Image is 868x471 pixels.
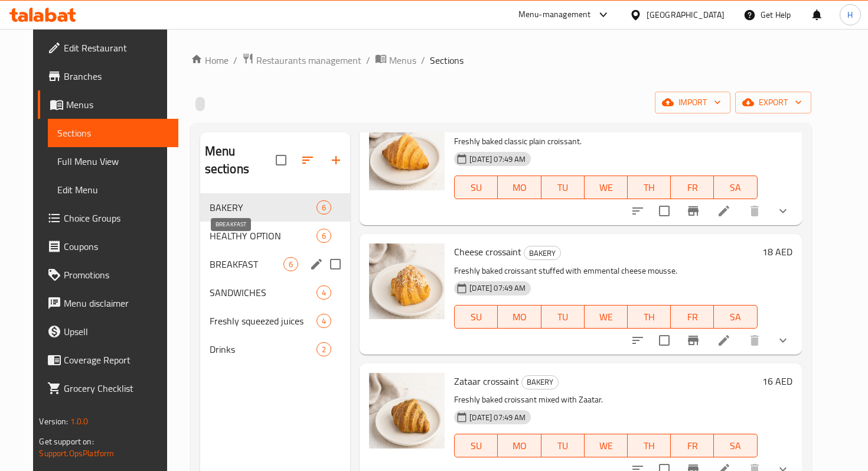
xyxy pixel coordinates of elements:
div: Menu-management [518,8,591,22]
span: Upsell [64,324,168,339]
span: [DATE] 07:49 AM [465,154,530,165]
span: Sort sections [293,146,322,174]
a: Sections [48,119,178,147]
div: Drinks2 [200,335,351,363]
div: items [316,342,331,356]
a: Support.OpsPlatform [39,446,114,461]
button: TH [628,176,671,199]
p: Freshly baked croissant mixed with Zaatar. [454,392,757,407]
button: WE [585,434,628,457]
div: HEALTHY OPTION6 [200,222,351,250]
div: BAKERY6 [200,193,351,222]
span: Full Menu View [57,154,168,168]
svg: Show Choices [776,333,790,347]
div: BAKERY [524,246,561,260]
span: Get support on: [39,434,93,449]
span: TH [632,179,666,196]
span: Select all sections [269,148,293,173]
button: TH [628,434,671,457]
a: Promotions [38,261,178,289]
span: Sections [57,126,168,140]
button: MO [498,434,541,457]
span: SA [719,308,752,326]
div: items [316,314,331,328]
button: sort-choices [624,197,652,225]
span: Promotions [64,268,168,282]
span: 4 [317,316,331,327]
span: WE [589,437,623,454]
nav: breadcrumb [191,53,811,68]
a: Coverage Report [38,346,178,374]
span: Select to update [652,328,677,353]
span: TH [632,308,666,326]
a: Full Menu View [48,147,178,176]
button: WE [585,176,628,199]
h6: 16 AED [762,373,792,389]
button: TU [541,434,585,457]
button: TU [541,305,585,329]
button: edit [308,255,325,273]
a: Choice Groups [38,204,178,232]
span: Branches [64,69,168,83]
img: Zataar crossaint [369,373,445,449]
a: Edit menu item [717,333,731,347]
button: SU [454,305,498,329]
button: Branch-specific-item [679,197,707,225]
span: export [745,95,802,110]
span: BREAKFAST [210,257,284,271]
span: FR [676,437,709,454]
span: SU [459,437,493,454]
button: SU [454,434,498,457]
span: 6 [284,259,298,270]
span: BAKERY [524,246,560,260]
div: items [316,285,331,300]
span: WE [589,308,623,326]
span: HEALTHY OPTION [210,229,317,243]
span: Coupons [64,239,168,254]
a: Restaurants management [242,53,361,68]
a: Branches [38,62,178,90]
span: 2 [317,344,331,355]
span: TU [546,179,580,196]
span: BAKERY [210,200,317,215]
button: SA [714,305,757,329]
button: MO [498,305,541,329]
button: WE [585,305,628,329]
span: SA [719,437,752,454]
button: show more [769,326,797,355]
img: Plain crossaint [369,115,445,190]
span: 6 [317,230,331,242]
span: [DATE] 07:49 AM [465,282,530,294]
a: Grocery Checklist [38,374,178,402]
li: / [421,53,425,67]
span: Cheese crossaint [454,243,521,261]
a: Home [191,53,229,67]
span: Choice Groups [64,211,168,225]
a: Menu disclaimer [38,289,178,317]
span: MO [502,437,536,454]
div: BREAKFAST6edit [200,250,351,278]
span: Zataar crossaint [454,372,519,390]
button: SA [714,434,757,457]
li: / [233,53,237,67]
span: Freshly squeezed juices [210,314,317,328]
span: Menus [389,53,416,67]
a: Edit Menu [48,176,178,204]
button: sort-choices [624,326,652,355]
button: SA [714,176,757,199]
span: Menu disclaimer [64,296,168,310]
h2: Menu sections [205,142,276,178]
button: TH [628,305,671,329]
span: 6 [317,202,331,213]
span: Restaurants management [256,53,361,67]
span: Drinks [210,342,317,356]
button: MO [498,176,541,199]
span: SU [459,308,493,326]
button: Add section [322,146,350,174]
div: SANDWICHES4 [200,278,351,307]
button: TU [541,176,585,199]
span: Edit Restaurant [64,41,168,55]
a: Edit menu item [717,204,731,218]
